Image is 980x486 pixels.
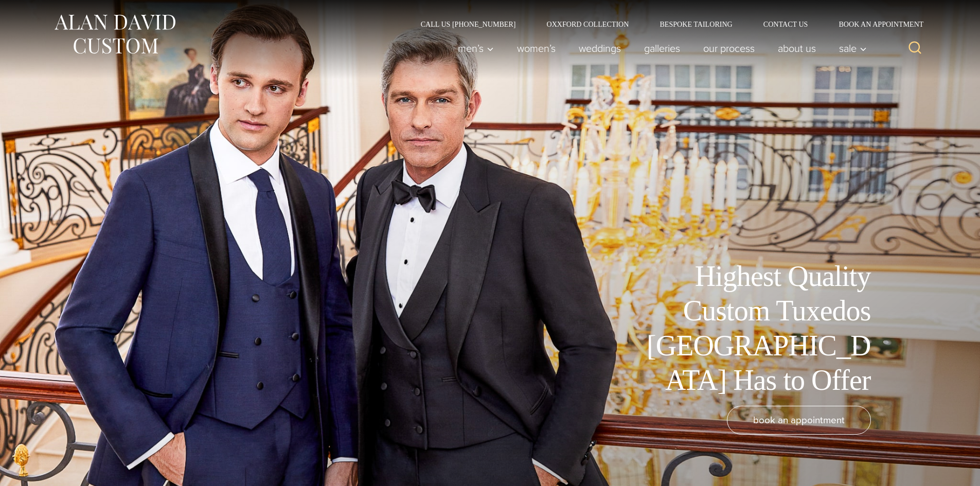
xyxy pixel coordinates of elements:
[505,38,567,59] a: Women’s
[405,21,531,28] a: Call Us [PHONE_NUMBER]
[458,43,494,53] span: Men’s
[753,412,845,427] span: book an appointment
[766,38,827,59] a: About Us
[839,43,867,53] span: Sale
[567,38,632,59] a: weddings
[727,406,871,435] a: book an appointment
[632,38,691,59] a: Galleries
[53,11,176,57] img: Alan David Custom
[446,38,872,59] nav: Primary Navigation
[644,21,747,28] a: Bespoke Tailoring
[823,21,927,28] a: Book an Appointment
[903,36,928,61] button: View Search Form
[748,21,824,28] a: Contact Us
[691,38,766,59] a: Our Process
[405,21,928,28] nav: Secondary Navigation
[639,259,871,398] h1: Highest Quality Custom Tuxedos [GEOGRAPHIC_DATA] Has to Offer
[531,21,644,28] a: Oxxford Collection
